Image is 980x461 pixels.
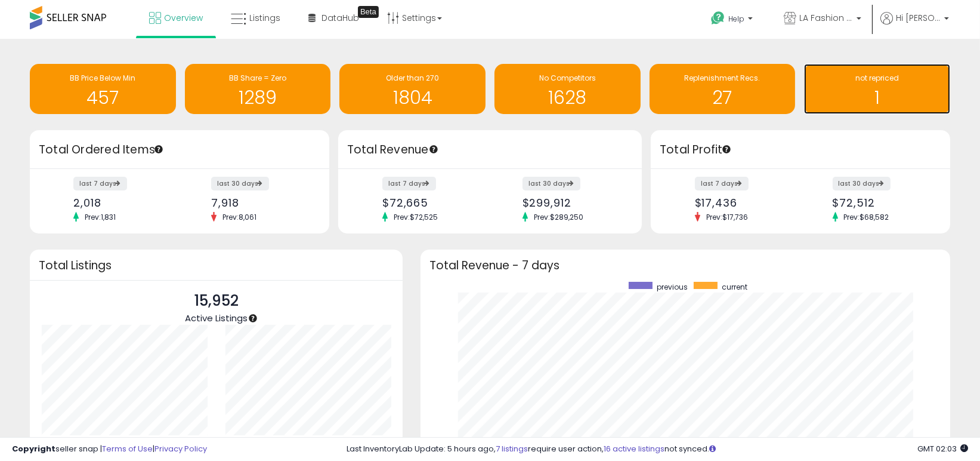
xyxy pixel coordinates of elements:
h1: 27 [656,88,790,107]
span: Listings [249,12,280,24]
div: Tooltip anchor [358,6,379,18]
div: Last InventoryLab Update: 5 hours ago, require user action, not synced. [347,444,968,455]
span: Older than 270 [386,73,439,83]
div: 2,018 [73,196,170,209]
b: 6 [149,435,156,450]
div: Tooltip anchor [721,144,732,155]
h3: Total Revenue - 7 days [429,261,941,270]
div: Tooltip anchor [428,144,439,155]
span: Prev: 1,831 [79,212,122,222]
a: No Competitors 1628 [494,64,641,114]
p: 15,952 [185,290,248,312]
span: Prev: 8,061 [217,212,262,222]
span: previous [657,282,688,292]
span: Hi [PERSON_NAME] [896,12,941,24]
span: 2025-09-11 02:03 GMT [917,443,968,454]
span: DataHub [321,12,359,24]
i: Get Help [710,11,725,26]
h1: 1628 [500,88,635,107]
a: Terms of Use [102,443,153,454]
h1: 1289 [191,88,325,107]
span: Overview [164,12,203,24]
div: $72,512 [833,196,929,209]
label: last 7 days [695,177,749,190]
span: No Competitors [539,73,596,83]
span: Replenishment Recs. [684,73,760,83]
a: BB Price Below Min 457 [30,64,176,114]
div: seller snap | | [12,444,207,455]
span: Prev: $289,250 [528,212,589,222]
div: $72,665 [382,196,481,209]
span: current [722,282,747,292]
span: Active Listings [185,312,248,324]
span: BB Share = Zero [229,73,286,83]
h3: Total Ordered Items [39,142,320,158]
span: Prev: $68,582 [838,212,895,222]
a: 7 listings [496,443,528,454]
h1: 1 [810,88,944,107]
strong: Copyright [12,443,55,454]
a: Help [701,2,765,39]
div: $299,912 [523,196,622,209]
div: Tooltip anchor [248,313,258,324]
h1: 1804 [345,88,480,107]
h3: Total Revenue [347,142,633,158]
b: 322 [327,435,345,450]
h1: 457 [36,88,170,107]
label: last 30 days [211,177,269,190]
a: Privacy Policy [154,443,207,454]
label: last 30 days [523,177,580,190]
label: last 30 days [833,177,891,190]
label: last 7 days [382,177,436,190]
a: 16 active listings [604,443,664,454]
a: not repriced 1 [804,64,950,114]
b: 15946 [82,435,112,450]
a: Replenishment Recs. 27 [650,64,796,114]
a: Hi [PERSON_NAME] [880,12,949,39]
span: not repriced [855,73,899,83]
label: last 7 days [73,177,127,190]
span: Prev: $17,736 [700,212,754,222]
div: Tooltip anchor [153,144,164,155]
span: Prev: $72,525 [388,212,444,222]
h3: Total Listings [39,261,394,270]
span: Help [728,14,744,24]
span: BB Price Below Min [70,73,135,83]
h3: Total Profit [660,142,941,158]
b: 15630 [266,435,295,450]
span: LA Fashion Deals [799,12,853,24]
div: 7,918 [211,196,308,209]
a: BB Share = Zero 1289 [185,64,331,114]
a: Older than 270 1804 [339,64,486,114]
div: $17,436 [695,196,792,209]
i: Click here to read more about un-synced listings. [709,445,716,453]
